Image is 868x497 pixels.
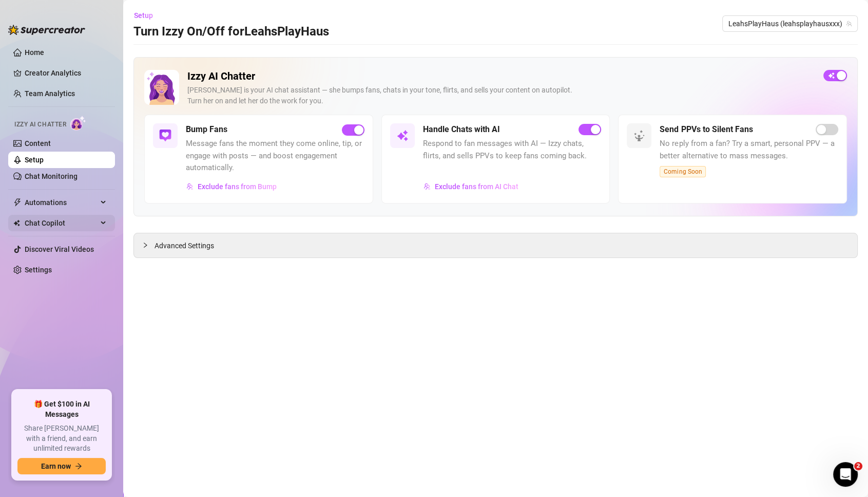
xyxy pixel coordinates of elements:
span: Exclude fans from Bump [198,182,277,191]
span: team [846,21,852,27]
a: Settings [25,266,52,274]
span: Chat Copilot [25,215,98,231]
span: Share [PERSON_NAME] with a friend, and earn unlimited rewards [17,424,106,454]
span: No reply from a fan? Try a smart, personal PPV — a better alternative to mass messages. [660,138,838,162]
a: Discover Viral Videos [25,245,94,253]
img: svg%3e [633,130,645,142]
a: Setup [25,156,44,164]
span: arrow-right [75,463,82,470]
a: Team Analytics [25,89,75,98]
span: Message fans the moment they come online, tip, or engage with posts — and boost engagement automa... [186,138,364,174]
span: 2 [854,462,862,470]
h5: Handle Chats with AI [423,123,500,136]
span: Advanced Settings [155,240,214,251]
img: svg%3e [186,183,194,190]
img: svg%3e [396,130,409,142]
span: Setup [134,11,153,20]
iframe: Intercom live chat [833,462,858,487]
img: svg%3e [423,183,431,190]
button: Setup [133,7,161,24]
span: LeahsPlayHaus (leahsplayhausxxx) [728,16,852,31]
a: Home [25,48,44,57]
span: Coming Soon [660,166,706,177]
h3: Turn Izzy On/Off for LeahsPlayHaus [133,24,329,40]
h2: Izzy AI Chatter [187,70,815,83]
button: Exclude fans from AI Chat [423,178,519,195]
button: Earn nowarrow-right [17,458,106,474]
span: Exclude fans from AI Chat [435,182,518,191]
span: Earn now [41,462,71,470]
span: 🎁 Get $100 in AI Messages [17,399,106,419]
div: [PERSON_NAME] is your AI chat assistant — she bumps fans, chats in your tone, flirts, and sells y... [187,85,815,106]
img: AI Chatter [70,116,86,131]
span: thunderbolt [13,198,22,207]
h5: Send PPVs to Silent Fans [660,123,753,136]
span: collapsed [142,242,148,248]
span: Automations [25,194,98,211]
span: Izzy AI Chatter [14,120,66,130]
img: logo-BBDzfeDw.svg [8,25,85,35]
a: Creator Analytics [25,65,107,81]
a: Content [25,139,51,148]
h5: Bump Fans [186,123,227,136]
div: collapsed [142,240,155,251]
img: svg%3e [159,130,171,142]
span: Respond to fan messages with AI — Izzy chats, flirts, and sells PPVs to keep fans coming back. [423,138,602,162]
button: Exclude fans from Bump [186,178,277,195]
a: Chat Monitoring [25,172,78,180]
img: Izzy AI Chatter [144,70,179,105]
img: Chat Copilot [13,219,20,227]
